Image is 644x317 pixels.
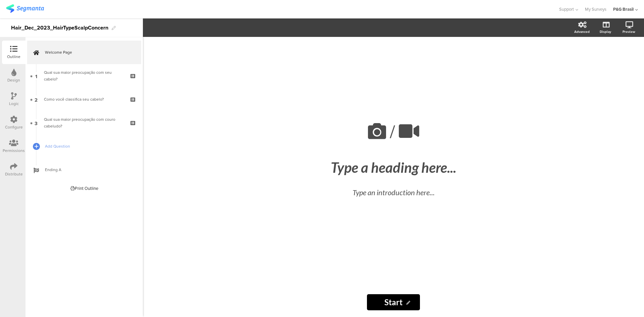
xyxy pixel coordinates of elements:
span: 1 [35,72,37,80]
input: Start [367,294,420,310]
div: Type an introduction here... [276,187,511,198]
div: Display [600,29,611,34]
span: 3 [35,119,38,126]
a: 1 Qual sua maior preocupação com seu cabelo? [27,64,141,88]
div: Print Outline [70,185,98,192]
div: Permissions [3,148,25,154]
div: Logic [9,101,19,107]
span: Support [559,6,574,12]
span: Ending A [45,166,131,173]
span: Add Question [45,143,131,150]
a: Welcome Page [27,41,141,64]
span: Welcome Page [45,49,131,56]
div: Outline [7,54,20,60]
div: Qual sua maior preocupação com seu cabelo? [44,69,124,83]
a: 3 Qual sua maior preocupação com couro cabeludo? [27,111,141,135]
img: segmanta logo [6,4,44,13]
a: 2 Como você classifica seu cabelo? [27,88,141,111]
div: Hair_Dec_2023_HairTypeScalpConcern [11,22,108,33]
span: 2 [35,96,38,103]
div: Design [7,77,20,83]
div: Distribute [5,171,23,177]
div: P&G Brasil [613,6,634,12]
div: Preview [623,29,635,34]
div: Qual sua maior preocupação com couro cabeludo? [44,116,124,129]
a: Ending A [27,158,141,181]
span: / [390,118,395,145]
div: Como você classifica seu cabelo? [44,96,124,103]
div: Advanced [574,29,590,34]
div: Type a heading here... [269,159,518,176]
div: Configure [5,124,23,130]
